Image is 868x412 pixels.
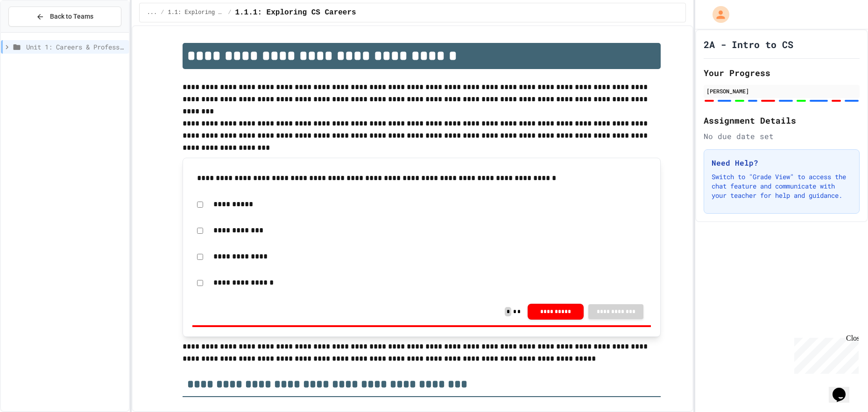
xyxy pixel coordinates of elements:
[228,9,231,16] span: /
[703,4,732,25] div: My Account
[712,157,852,168] h3: Need Help?
[26,42,125,52] span: Unit 1: Careers & Professionalism
[235,7,356,18] span: 1.1.1: Exploring CS Careers
[147,9,157,16] span: ...
[829,375,859,403] iframe: chat widget
[8,7,121,27] button: Back to Teams
[712,172,852,200] p: Switch to "Grade View" to access the chat feature and communicate with your teacher for help and ...
[704,114,860,127] h2: Assignment Details
[704,38,793,51] h1: 2A - Intro to CS
[790,334,859,374] iframe: chat widget
[50,12,93,21] span: Back to Teams
[704,66,860,79] h2: Your Progress
[706,87,857,95] div: [PERSON_NAME]
[704,131,860,142] div: No due date set
[168,9,224,16] span: 1.1: Exploring CS Careers
[161,9,164,16] span: /
[4,4,64,59] div: Chat with us now!Close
